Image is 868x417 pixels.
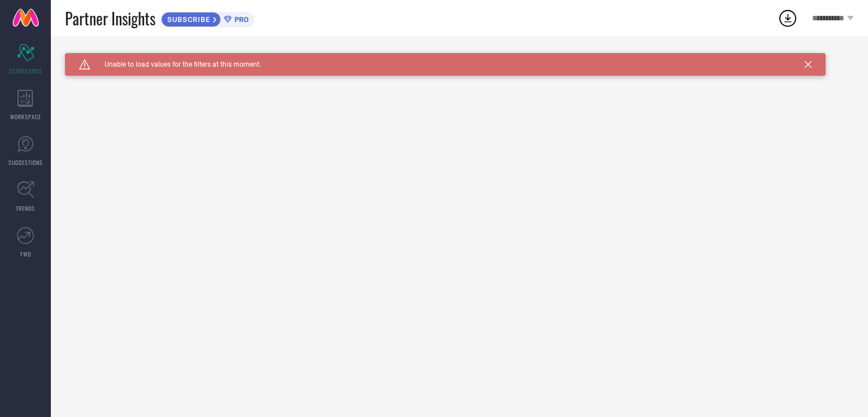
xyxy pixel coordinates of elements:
span: SCORECARDS [9,67,42,75]
div: Unable to load filters at this moment. Please try later. [65,53,854,62]
span: PRO [232,15,249,24]
span: FWD [20,250,31,258]
span: TRENDS [16,204,35,212]
a: SUBSCRIBEPRO [161,9,254,27]
span: SUGGESTIONS [8,158,43,167]
span: Partner Insights [65,7,155,30]
span: WORKSPACE [10,112,41,121]
span: Unable to load values for the filters at this moment. [90,60,261,68]
div: Open download list [778,8,798,28]
span: SUBSCRIBE [162,15,213,24]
